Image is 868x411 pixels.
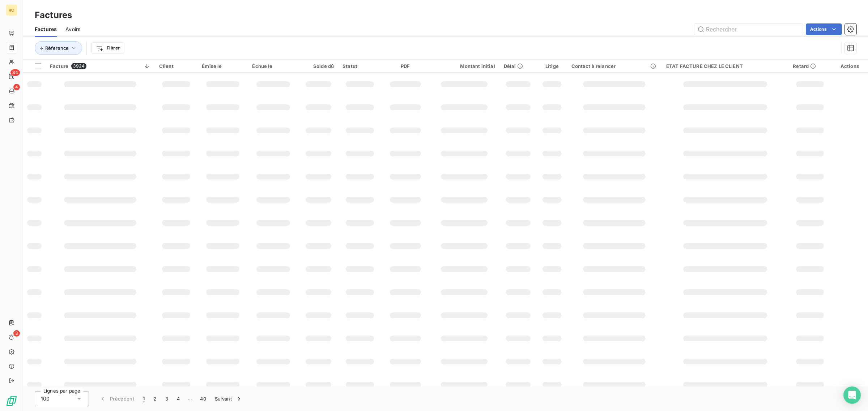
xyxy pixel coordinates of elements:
[13,84,20,90] span: 4
[571,63,658,69] div: Contact à relancer
[13,330,20,337] span: 3
[71,63,86,69] span: 3924
[694,23,803,35] input: Rechercher
[45,45,69,51] span: Réference
[35,26,57,33] span: Factures
[139,391,149,406] button: 1
[806,23,842,35] button: Actions
[50,63,68,69] span: Facture
[342,63,377,69] div: Statut
[149,391,161,406] button: 2
[184,393,196,404] span: …
[196,391,210,406] button: 40
[303,63,334,69] div: Solde dû
[843,386,861,404] div: Open Intercom Messenger
[386,63,425,69] div: PDF
[41,395,50,402] span: 100
[35,41,82,55] button: Réference
[173,391,184,406] button: 4
[504,63,533,69] div: Délai
[161,391,173,406] button: 3
[202,63,243,69] div: Émise le
[91,42,124,54] button: Filtrer
[252,63,294,69] div: Échue le
[35,9,72,22] h3: Factures
[433,63,495,69] div: Montant initial
[793,63,827,69] div: Retard
[6,395,17,407] img: Logo LeanPay
[836,63,864,69] div: Actions
[95,391,139,406] button: Précédent
[6,4,17,16] div: RC
[159,63,193,69] div: Client
[143,395,145,402] span: 1
[541,63,562,69] div: Litige
[666,63,784,69] div: ETAT FACTURE CHEZ LE CLIENT
[210,391,247,406] button: Suivant
[65,26,80,33] span: Avoirs
[10,69,20,76] span: 34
